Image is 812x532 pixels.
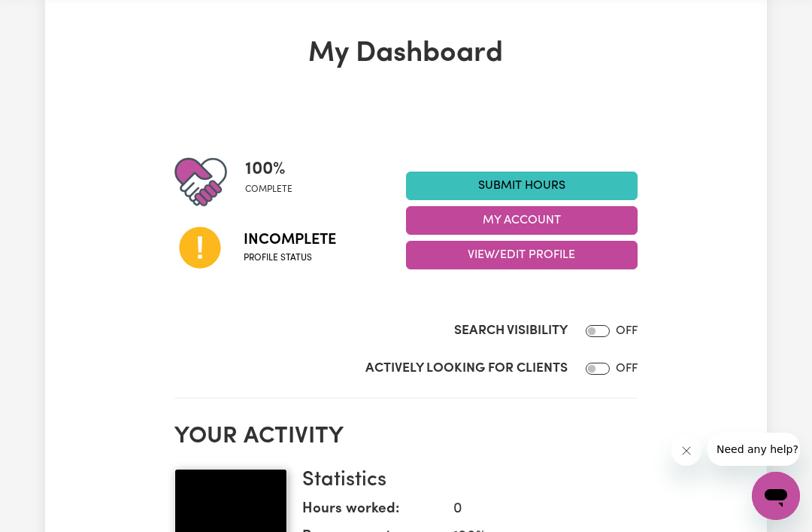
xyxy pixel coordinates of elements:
[174,37,638,71] h1: My Dashboard
[707,433,800,466] iframe: Message from company
[302,469,626,494] h3: Statistics
[174,423,638,451] h2: Your activity
[454,321,568,341] label: Search Visibility
[244,251,336,265] span: Profile status
[671,436,701,466] iframe: Close message
[302,499,441,527] dt: Hours worked:
[365,359,568,378] label: Actively Looking for Clients
[752,472,800,520] iframe: Button to launch messaging window
[441,499,626,521] dd: 0
[406,206,638,235] button: My Account
[406,241,638,269] button: View/Edit Profile
[616,325,638,337] span: OFF
[245,183,292,196] span: complete
[616,363,638,375] span: OFF
[406,172,638,200] a: Submit Hours
[245,156,304,208] div: Profile completeness: 100%
[244,229,336,251] span: Incomplete
[245,156,292,183] span: 100 %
